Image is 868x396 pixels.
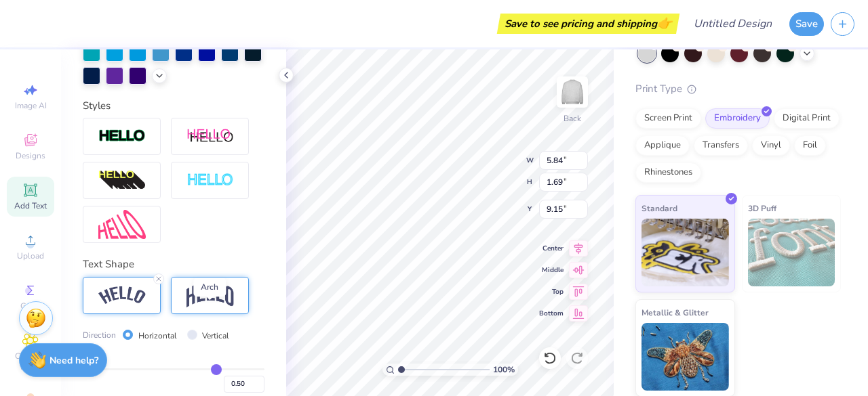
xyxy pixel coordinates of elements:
[98,170,146,192] img: 3d Illusion
[642,201,677,215] span: Standard
[635,162,701,183] div: Rhinestones
[539,309,564,318] span: Bottom
[98,210,146,239] img: Free Distort
[98,286,146,305] img: Arc
[794,135,826,156] div: Foil
[752,135,790,156] div: Vinyl
[564,112,581,125] div: Back
[559,79,586,106] img: Back
[186,282,234,308] img: Arch
[83,98,264,114] div: Styles
[14,200,47,211] span: Add Text
[20,301,41,311] span: Greek
[539,287,564,296] span: Top
[748,219,835,286] img: 3D Puff
[83,257,264,272] div: Text Shape
[7,351,54,372] span: Clipart & logos
[642,305,709,320] span: Metallic & Glitter
[193,278,226,296] div: Arch
[642,323,729,391] img: Metallic & Glitter
[500,14,676,34] div: Save to see pricing and shipping
[202,330,229,342] label: Vertical
[186,128,234,145] img: Shadow
[774,108,840,129] div: Digital Print
[705,108,770,129] div: Embroidery
[539,265,564,275] span: Middle
[635,81,841,97] div: Print Type
[683,10,783,37] input: Untitled Design
[50,354,98,367] strong: Need help?
[493,364,515,376] span: 100 %
[17,250,44,261] span: Upload
[635,108,701,129] div: Screen Print
[138,330,177,342] label: Horizontal
[539,244,564,253] span: Center
[657,15,672,31] span: 👉
[635,135,690,156] div: Applique
[642,219,729,286] img: Standard
[83,329,116,341] span: Direction
[789,12,824,36] button: Save
[186,173,234,188] img: Negative Space
[98,129,146,144] img: Stroke
[16,150,45,161] span: Designs
[694,135,748,156] div: Transfers
[15,100,47,111] span: Image AI
[748,201,776,215] span: 3D Puff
